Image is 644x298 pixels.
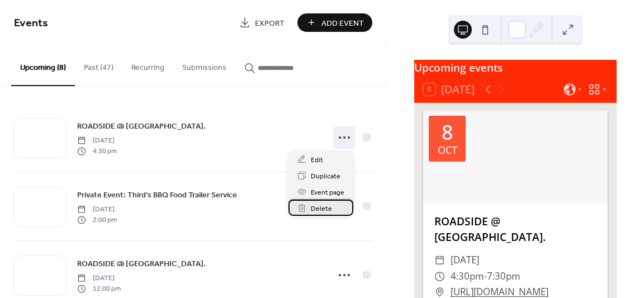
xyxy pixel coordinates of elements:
span: Export [255,17,285,29]
a: Private Event: Third's BBQ Food Trailer Service [77,188,237,201]
span: Delete [311,203,332,215]
span: Private Event: Third's BBQ Food Trailer Service [77,190,237,201]
span: 4:30pm [451,268,484,285]
span: 12:00 pm [77,283,121,294]
button: Submissions [173,45,235,85]
a: ROADSIDE @ [GEOGRAPHIC_DATA]. [77,257,206,270]
span: ROADSIDE @ [GEOGRAPHIC_DATA]. [77,258,206,270]
span: 2:00 pm [77,215,117,225]
span: Add Event [321,17,364,29]
span: Event page [311,187,344,198]
div: 8 [442,122,453,143]
span: Duplicate [311,171,340,182]
span: 7:30pm [487,268,520,285]
button: Add Event [297,13,372,32]
button: Past (47) [75,45,122,85]
div: Upcoming events [414,60,617,76]
button: Recurring [122,45,173,85]
div: ​ [434,252,445,268]
span: Edit [311,154,323,166]
span: [DATE] [451,252,479,268]
button: Upcoming (8) [11,45,75,86]
span: ROADSIDE @ [GEOGRAPHIC_DATA]. [77,121,206,133]
div: Oct [438,145,457,155]
span: [DATE] [77,273,121,283]
span: Events [14,12,48,34]
span: [DATE] [77,136,117,146]
a: Export [231,13,293,32]
div: ​ [434,268,445,285]
span: [DATE] [77,205,117,215]
span: - [484,268,487,285]
a: ROADSIDE @ [GEOGRAPHIC_DATA]. [77,120,206,133]
span: 4:30 pm [77,146,117,156]
a: ROADSIDE @ [GEOGRAPHIC_DATA]. [434,214,546,245]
